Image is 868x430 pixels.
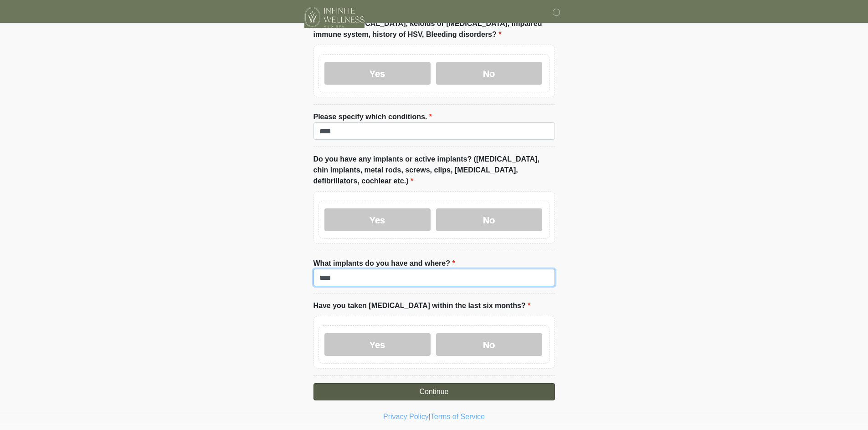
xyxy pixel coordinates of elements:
label: Please specify which conditions. [313,111,432,122]
label: No [436,208,542,231]
label: Yes [324,333,431,356]
label: Have you taken [MEDICAL_DATA] within the last six months? [313,300,531,311]
button: Continue [313,383,555,400]
a: | [429,413,431,420]
label: What implants do you have and where? [313,258,455,269]
label: Yes [324,208,431,231]
img: Infinite Wellness Med Spa Logo [304,7,365,28]
label: No [436,333,542,356]
a: Privacy Policy [383,413,429,420]
label: No [436,62,542,85]
a: Terms of Service [431,413,485,420]
label: Yes [324,62,431,85]
label: Do you have any implants or active implants? ([MEDICAL_DATA], chin implants, metal rods, screws, ... [313,154,555,187]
